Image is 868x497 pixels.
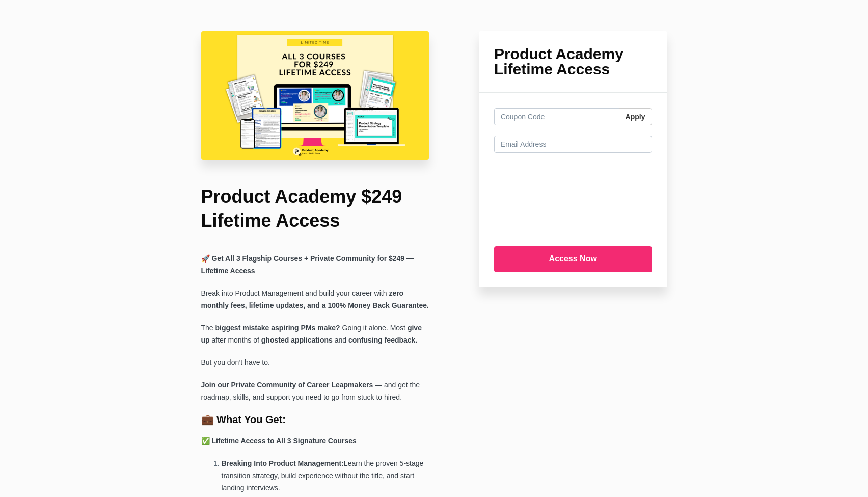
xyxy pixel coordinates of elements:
[494,246,652,272] input: Access Now
[201,379,429,404] p: — and get the roadmap, skills, and support you need to go from stuck to hired.
[201,381,373,389] b: Join our Private Community of Career Leapmakers
[201,254,414,275] b: Get All 3 Flagship Courses + Private Community for $249 — Lifetime Access
[201,437,212,445] span: ✅
[201,287,429,312] p: Break into Product Management and build your career with
[348,336,417,344] strong: confusing feedback.
[201,357,429,369] p: But you don’t have to.
[201,324,422,344] strong: give up
[259,336,333,344] strong: ghosted applications
[201,414,286,425] b: 💼 What You Get:
[492,161,654,238] iframe: Secure payment input frame
[215,324,340,332] strong: biggest mistake aspiring PMs make?
[201,254,212,263] span: 🚀
[494,46,652,77] h1: Product Academy Lifetime Access
[222,459,344,467] b: Breaking Into Product Management:
[494,108,619,125] input: Coupon Code
[222,458,429,494] p: Learn the proven 5-stage transition strategy, build experience without the title, and start landi...
[494,136,652,153] input: Email Address
[201,31,429,160] img: 2acbe0-ed5c-22a8-4ace-e4ff77505c2_Online_Course_Launch_Mockup_Instagram_Post_1280_x_720_px_.png
[201,185,429,233] h1: Product Academy $249 Lifetime Access
[211,437,357,445] b: Lifetime Access to All 3 Signature Courses
[619,108,652,125] button: Apply
[201,322,429,347] p: The Going it alone. Most after months of and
